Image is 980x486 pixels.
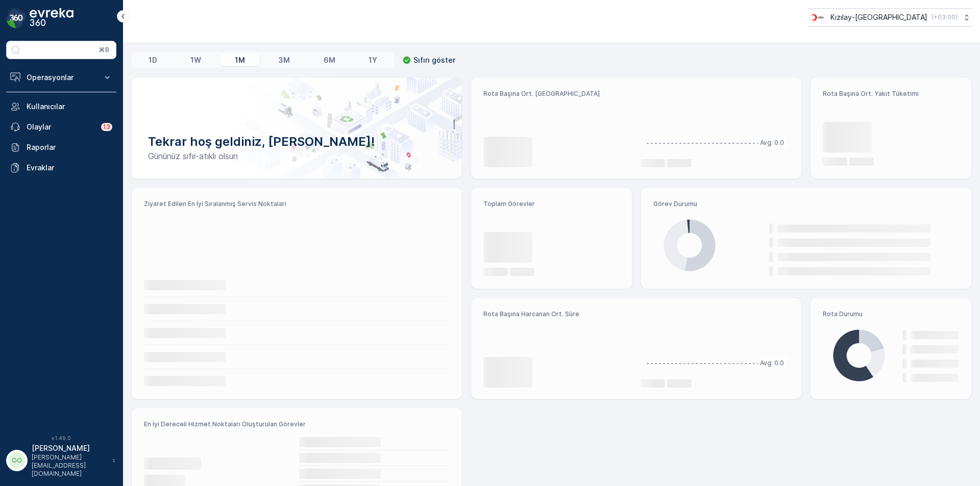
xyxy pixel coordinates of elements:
p: Rota Başına Harcanan Ort. Süre [483,310,632,318]
p: Evraklar [27,163,112,173]
button: OO[PERSON_NAME][PERSON_NAME][EMAIL_ADDRESS][DOMAIN_NAME] [6,443,116,478]
a: Kullanıcılar [6,96,116,117]
p: Görev Durumu [653,200,959,208]
a: Raporlar [6,137,116,158]
button: Operasyonlar [6,67,116,88]
p: ⌘B [99,46,109,54]
p: Olaylar [27,122,95,132]
p: [PERSON_NAME] [32,443,107,453]
p: 3M [278,55,290,65]
p: Operasyonlar [27,72,96,83]
img: k%C4%B1z%C4%B1lay.png [808,12,826,23]
p: Ziyaret Edilen En İyi Sıralanmış Servis Noktaları [144,200,450,208]
p: Rota Başına Ort. Yakıt Tüketimi [823,90,959,98]
img: logo [6,8,27,29]
p: Rota Başına Ort. [GEOGRAPHIC_DATA] [483,90,632,98]
p: 1M [235,55,245,65]
p: Gününüz sıfır-atıklı olsun [148,150,446,162]
button: Kızılay-[GEOGRAPHIC_DATA](+03:00) [808,8,972,27]
p: Raporlar [27,142,112,152]
p: 13 [103,123,110,131]
p: 1Y [369,55,377,65]
p: 6M [324,55,335,65]
p: ( +03:00 ) [932,13,958,21]
a: Evraklar [6,158,116,178]
p: En İyi Dereceli Hizmet Noktaları Oluşturulan Görevler [144,420,450,428]
p: Kullanıcılar [27,101,112,112]
p: Rota Durumu [823,310,959,318]
img: logo_dark-DEwI_e13.png [30,8,73,29]
p: Sıfırı göster [413,55,455,65]
p: Toplam Görevler [483,200,620,208]
span: v 1.49.0 [6,435,116,441]
p: 1W [190,55,201,65]
p: [PERSON_NAME][EMAIL_ADDRESS][DOMAIN_NAME] [32,453,107,478]
p: Kızılay-[GEOGRAPHIC_DATA] [830,12,927,22]
p: 1D [149,55,157,65]
p: Tekrar hoş geldiniz, [PERSON_NAME]! [148,134,446,150]
div: OO [9,452,25,469]
a: Olaylar13 [6,117,116,137]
